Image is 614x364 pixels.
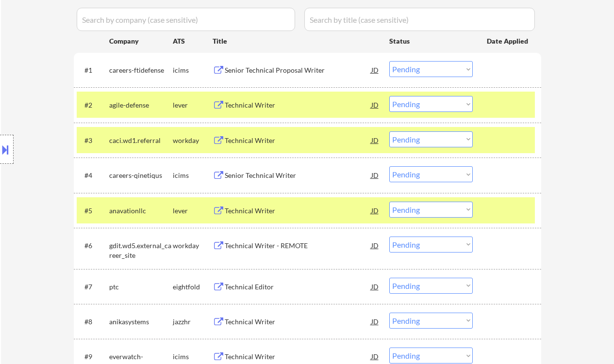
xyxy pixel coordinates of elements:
div: anikasystems [109,317,173,327]
div: Technical Writer [225,317,371,327]
div: Technical Writer - REMOTE [225,241,371,251]
div: #7 [84,282,101,292]
div: icims [173,352,213,362]
div: Technical Writer [225,100,371,110]
div: #9 [84,352,101,362]
div: Technical Writer [225,136,371,145]
div: Technical Editor [225,282,371,292]
div: lever [173,100,213,110]
div: JD [370,313,380,330]
input: Search by company (case sensitive) [77,8,295,31]
div: workday [173,241,213,251]
div: JD [370,131,380,149]
div: icims [173,65,213,75]
div: gdit.wd5.external_career_site [109,241,173,260]
div: JD [370,96,380,113]
div: Date Applied [487,36,530,46]
div: Senior Technical Writer [225,171,371,180]
div: ATS [173,36,213,46]
div: JD [370,237,380,254]
div: JD [370,278,380,295]
div: ptc [109,282,173,292]
div: eightfold [173,282,213,292]
div: Technical Writer [225,352,371,362]
div: jazzhr [173,317,213,327]
div: JD [370,166,380,184]
div: lever [173,206,213,216]
input: Search by title (case sensitive) [304,8,535,31]
div: #6 [84,241,101,251]
div: Senior Technical Proposal Writer [225,65,371,75]
div: JD [370,61,380,79]
div: Company [109,36,173,46]
div: Title [213,36,380,46]
div: icims [173,171,213,180]
div: Technical Writer [225,206,371,216]
div: Status [389,32,473,49]
div: JD [370,202,380,219]
div: workday [173,136,213,145]
div: #8 [84,317,101,327]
